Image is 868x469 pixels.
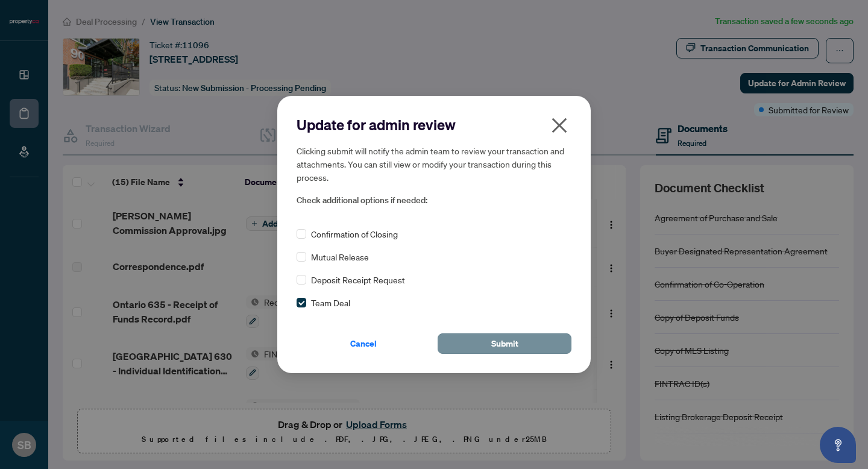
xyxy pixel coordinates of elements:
[297,194,571,207] span: Check additional options if needed:
[311,227,398,241] span: Confirmation of Closing
[350,334,377,353] span: Cancel
[311,250,369,263] span: Mutual Release
[550,116,569,135] span: close
[820,427,856,463] button: Open asap
[311,296,350,309] span: Team Deal
[438,333,571,354] button: Submit
[491,334,518,353] span: Submit
[311,273,405,286] span: Deposit Receipt Request
[297,144,571,184] h5: Clicking submit will notify the admin team to review your transaction and attachments. You can st...
[297,115,571,134] h2: Update for admin review
[297,333,430,354] button: Cancel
